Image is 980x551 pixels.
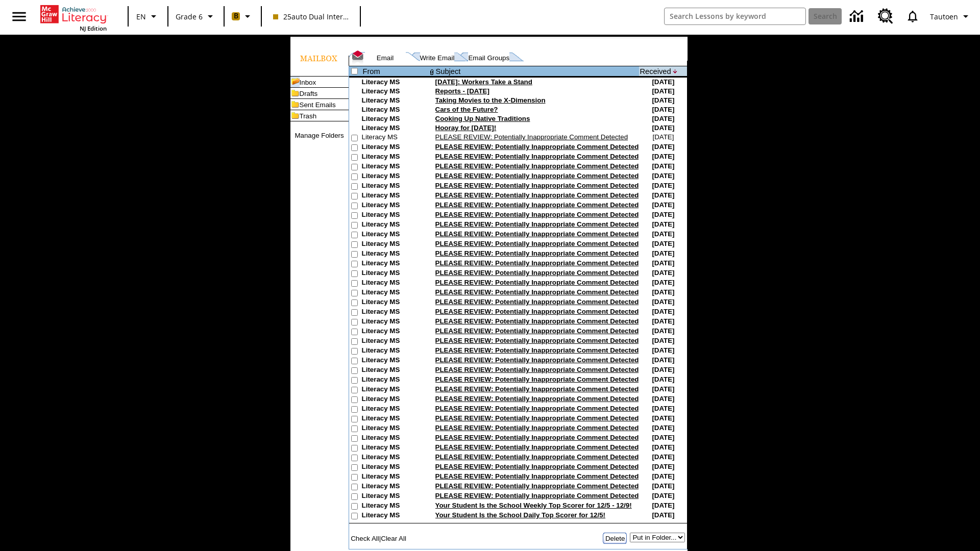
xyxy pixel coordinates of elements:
[652,502,674,509] nobr: [DATE]
[362,482,428,492] td: Literacy MS
[435,249,639,257] a: PLEASE REVIEW: Potentially Inappropriate Comment Detected
[926,7,976,26] button: Profile/Settings
[652,366,674,373] nobr: [DATE]
[362,191,428,201] td: Literacy MS
[435,172,639,180] a: PLEASE REVIEW: Potentially Inappropriate Comment Detected
[640,67,671,76] a: Received
[435,211,639,218] a: PLEASE REVIEW: Potentially Inappropriate Comment Detected
[362,78,428,87] td: Literacy MS
[300,90,318,97] a: Drafts
[363,67,380,76] a: From
[435,346,639,354] a: PLEASE REVIEW: Potentially Inappropriate Comment Detected
[605,535,625,542] a: Delete
[652,298,674,306] nobr: [DATE]
[362,201,428,211] td: Literacy MS
[435,453,639,461] a: PLEASE REVIEW: Potentially Inappropriate Comment Detected
[435,182,639,189] a: PLEASE REVIEW: Potentially Inappropriate Comment Detected
[362,133,428,143] td: Literacy MS
[362,182,428,191] td: Literacy MS
[435,298,639,306] a: PLEASE REVIEW: Potentially Inappropriate Comment Detected
[362,220,428,230] td: Literacy MS
[652,482,674,490] nobr: [DATE]
[362,288,428,298] td: Literacy MS
[295,132,344,139] a: Manage Folders
[652,279,674,286] nobr: [DATE]
[652,220,674,228] nobr: [DATE]
[362,124,428,133] td: Literacy MS
[435,356,639,364] a: PLEASE REVIEW: Potentially Inappropriate Comment Detected
[290,88,300,98] img: folder_icon.gif
[362,269,428,279] td: Literacy MS
[435,463,639,470] a: PLEASE REVIEW: Potentially Inappropriate Comment Detected
[300,101,336,109] a: Sent Emails
[362,172,428,182] td: Literacy MS
[362,153,428,162] td: Literacy MS
[40,3,107,32] div: Home
[435,317,639,325] a: PLEASE REVIEW: Potentially Inappropriate Comment Detected
[136,11,146,22] span: EN
[435,106,498,113] a: Cars of the Future?
[300,112,317,120] a: Trash
[4,2,34,32] button: Open side menu
[362,327,428,337] td: Literacy MS
[362,211,428,220] td: Literacy MS
[362,346,428,356] td: Literacy MS
[300,79,316,86] a: Inbox
[652,375,674,383] nobr: [DATE]
[652,230,674,238] nobr: [DATE]
[435,279,639,286] a: PLEASE REVIEW: Potentially Inappropriate Comment Detected
[435,78,532,86] a: [DATE]: Workers Take a Stand
[844,3,872,31] a: Data Center
[435,434,639,441] a: PLEASE REVIEW: Potentially Inappropriate Comment Detected
[652,337,674,344] nobr: [DATE]
[362,87,428,96] td: Literacy MS
[435,230,639,238] a: PLEASE REVIEW: Potentially Inappropriate Comment Detected
[652,201,674,209] nobr: [DATE]
[435,240,639,247] a: PLEASE REVIEW: Potentially Inappropriate Comment Detected
[362,115,428,124] td: Literacy MS
[362,424,428,434] td: Literacy MS
[362,385,428,395] td: Literacy MS
[362,298,428,308] td: Literacy MS
[435,482,639,490] a: PLEASE REVIEW: Potentially Inappropriate Comment Detected
[435,133,628,141] a: PLEASE REVIEW: Potentially Inappropriate Comment Detected
[290,110,300,121] img: folder_icon.gif
[652,133,674,141] nobr: [DATE]
[652,249,674,257] nobr: [DATE]
[652,191,674,199] nobr: [DATE]
[435,220,639,228] a: PLEASE REVIEW: Potentially Inappropriate Comment Detected
[435,288,639,296] a: PLEASE REVIEW: Potentially Inappropriate Comment Detected
[435,115,530,122] a: Cooking Up Native Traditions
[652,395,674,403] nobr: [DATE]
[171,7,220,26] button: Grade: Grade 6, Select a grade
[652,308,674,315] nobr: [DATE]
[362,453,428,463] td: Literacy MS
[290,99,300,110] img: folder_icon.gif
[362,366,428,375] td: Literacy MS
[652,182,674,189] nobr: [DATE]
[435,259,639,267] a: PLEASE REVIEW: Potentially Inappropriate Comment Detected
[652,211,674,218] nobr: [DATE]
[435,96,546,104] a: Taking Movies to the X-Dimension
[381,535,406,542] a: Clear All
[652,96,674,104] nobr: [DATE]
[420,54,455,62] a: Write Email
[362,143,428,153] td: Literacy MS
[362,375,428,385] td: Literacy MS
[435,124,497,132] a: Hooray for [DATE]!
[436,67,461,76] a: Subject
[351,535,379,542] a: Check All
[273,11,349,22] span: 25auto Dual International
[435,337,639,344] a: PLEASE REVIEW: Potentially Inappropriate Comment Detected
[176,11,203,22] span: Grade 6
[652,124,674,132] nobr: [DATE]
[468,54,509,62] a: Email Groups
[290,77,300,87] img: folder_icon_pick.gif
[652,443,674,451] nobr: [DATE]
[673,69,678,73] img: arrow_down.gif
[435,472,639,480] a: PLEASE REVIEW: Potentially Inappropriate Comment Detected
[435,153,639,160] a: PLEASE REVIEW: Potentially Inappropriate Comment Detected
[652,414,674,422] nobr: [DATE]
[652,240,674,247] nobr: [DATE]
